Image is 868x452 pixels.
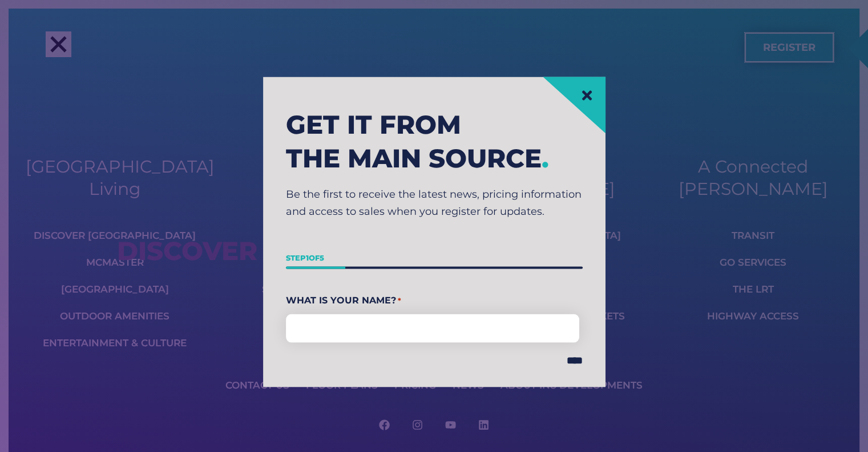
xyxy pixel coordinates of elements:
[286,291,583,309] legend: What Is Your Name?
[542,142,549,173] span: .
[286,108,583,175] h2: Get it from the main source
[286,186,583,220] p: Be the first to receive the latest news, pricing information and access to sales when you registe...
[320,253,324,262] span: 5
[306,253,309,262] span: 1
[286,250,583,267] p: Step of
